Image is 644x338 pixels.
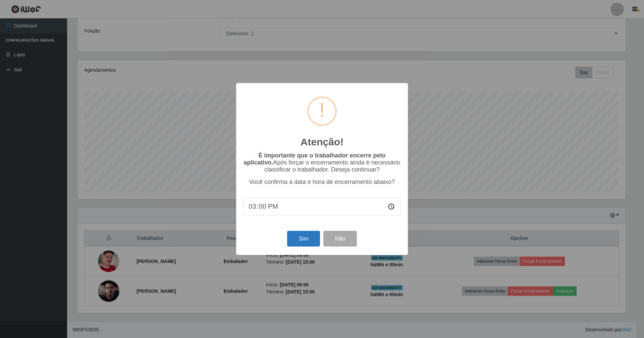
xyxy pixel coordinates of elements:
[287,231,320,247] button: Sim
[243,179,401,186] p: Você confirma a data e hora de encerramento abaixo?
[301,136,343,148] h2: Atenção!
[244,152,385,166] b: É importante que o trabalhador encerre pelo aplicativo.
[323,231,357,247] button: Não
[243,152,401,173] p: Após forçar o encerramento ainda é necessário classificar o trabalhador. Deseja continuar?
